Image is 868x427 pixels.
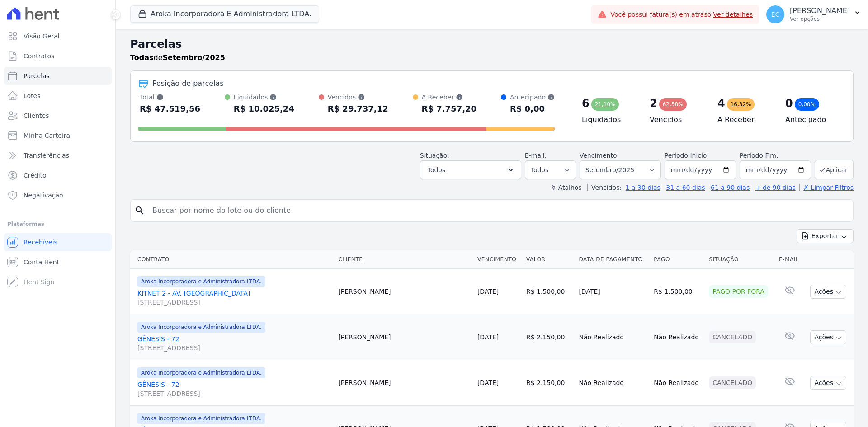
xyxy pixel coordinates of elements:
[234,93,294,102] div: Liquidados
[24,91,41,100] span: Lotes
[755,184,796,191] a: + de 90 dias
[420,152,449,159] label: Situação:
[650,96,657,111] div: 2
[740,151,811,160] label: Período Fim:
[510,93,555,102] div: Antecipado
[24,111,49,120] span: Clientes
[797,229,854,243] button: Exportar
[335,314,474,360] td: [PERSON_NAME]
[705,250,775,269] th: Situação
[335,360,474,406] td: [PERSON_NAME]
[551,184,581,191] label: ↯ Atalhos
[790,15,850,23] p: Ver opções
[709,331,756,343] div: Cancelado
[24,258,59,267] span: Conta Hent
[428,164,445,175] span: Todos
[134,205,145,216] i: search
[328,102,388,116] div: R$ 29.737,12
[4,146,112,164] a: Transferências
[335,250,474,269] th: Cliente
[4,27,112,45] a: Visão Geral
[525,152,547,159] label: E-mail:
[799,184,854,191] a: ✗ Limpar Filtros
[4,87,112,105] a: Lotes
[7,219,108,230] div: Plataformas
[580,152,619,159] label: Vencimento:
[130,52,225,63] p: de
[775,250,804,269] th: E-mail
[650,314,705,360] td: Não Realizado
[666,184,705,191] a: 31 a 60 dias
[163,53,225,62] strong: Setembro/2025
[591,98,619,111] div: 21,10%
[650,250,705,269] th: Pago
[4,107,112,125] a: Clientes
[477,379,499,386] a: [DATE]
[4,186,112,204] a: Negativação
[610,10,753,19] span: Você possui fatura(s) em atraso.
[137,276,265,287] span: Aroka Incorporadora e Administradora LTDA.
[510,102,555,116] div: R$ 0,00
[130,5,319,23] button: Aroka Incorporadora E Administradora LTDA.
[130,53,154,62] strong: Todas
[717,96,725,111] div: 4
[727,98,755,111] div: 16,32%
[4,253,112,271] a: Conta Hent
[4,166,112,184] a: Crédito
[582,114,635,125] h4: Liquidados
[815,160,854,179] button: Aplicar
[523,250,575,269] th: Valor
[420,160,521,179] button: Todos
[137,334,331,352] a: GÊNESIS - 72[STREET_ADDRESS]
[575,360,650,406] td: Não Realizado
[523,314,575,360] td: R$ 2.150,00
[4,127,112,145] a: Minha Carteira
[335,269,474,314] td: [PERSON_NAME]
[626,184,660,191] a: 1 a 30 dias
[711,184,750,191] a: 61 a 90 dias
[24,191,63,200] span: Negativação
[140,93,200,102] div: Total
[810,285,846,299] button: Ações
[328,93,388,102] div: Vencidos
[759,2,868,27] button: EC [PERSON_NAME] Ver opções
[810,376,846,390] button: Ações
[422,102,476,116] div: R$ 7.757,20
[650,360,705,406] td: Não Realizado
[137,389,331,398] span: [STREET_ADDRESS]
[140,102,200,116] div: R$ 47.519,56
[137,289,331,307] a: KITNET 2 - AV. [GEOGRAPHIC_DATA][STREET_ADDRESS]
[152,78,224,89] div: Posição de parcelas
[785,96,793,111] div: 0
[422,93,476,102] div: A Receber
[137,322,265,333] span: Aroka Incorporadora e Administradora LTDA.
[575,314,650,360] td: Não Realizado
[650,269,705,314] td: R$ 1.500,00
[709,285,768,298] div: Pago por fora
[575,250,650,269] th: Data de Pagamento
[474,250,523,269] th: Vencimento
[4,47,112,65] a: Contratos
[137,413,265,424] span: Aroka Incorporadora e Administradora LTDA.
[24,71,50,80] span: Parcelas
[771,11,780,18] span: EC
[137,380,331,398] a: GÊNESIS - 72[STREET_ADDRESS]
[523,269,575,314] td: R$ 1.500,00
[575,269,650,314] td: [DATE]
[137,343,331,352] span: [STREET_ADDRESS]
[477,288,499,295] a: [DATE]
[587,184,622,191] label: Vencidos:
[709,376,756,389] div: Cancelado
[24,32,60,41] span: Visão Geral
[4,233,112,251] a: Recebíveis
[785,114,839,125] h4: Antecipado
[477,333,499,341] a: [DATE]
[137,298,331,307] span: [STREET_ADDRESS]
[665,152,709,159] label: Período Inicío:
[790,6,850,15] p: [PERSON_NAME]
[650,114,703,125] h4: Vencidos
[659,98,687,111] div: 62,58%
[24,171,47,180] span: Crédito
[717,114,771,125] h4: A Receber
[582,96,590,111] div: 6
